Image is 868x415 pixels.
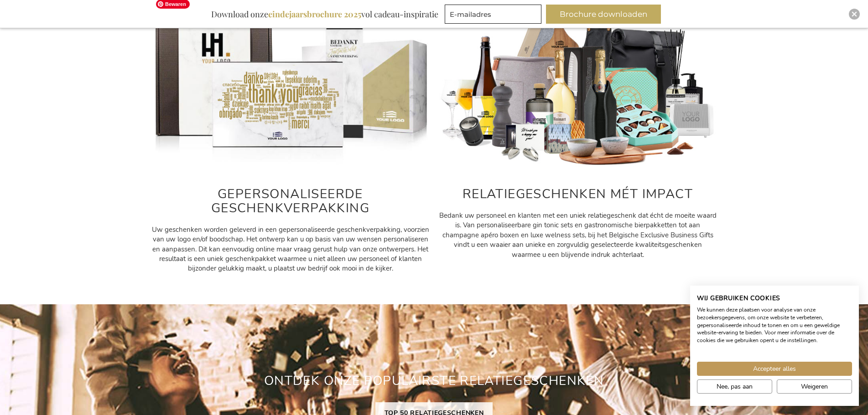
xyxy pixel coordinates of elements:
[852,11,857,17] img: Close
[849,9,860,20] div: Close
[439,211,717,259] span: Bedank uw personeel en klanten met een uniek relatiegeschenk dat écht de moeite waard is. Van per...
[151,187,430,215] h2: GEPERSONALISEERDE GESCHENKVERPAKKING
[268,9,361,20] b: eindejaarsbrochure 2025
[801,382,828,391] span: Weigeren
[697,379,772,394] button: Pas cookie voorkeuren aan
[445,5,541,24] input: E-mailadres
[777,379,852,394] button: Alle cookies weigeren
[697,306,852,344] p: We kunnen deze plaatsen voor analyse van onze bezoekersgegevens, om onze website te verbeteren, g...
[717,382,753,391] span: Nee, pas aan
[697,362,852,376] button: Accepteer alle cookies
[439,187,717,201] h2: RELATIEGESCHENKEN MÉT IMPACT
[753,364,796,374] span: Accepteer alles
[445,5,544,26] form: marketing offers and promotions
[152,225,429,273] span: Uw geschenken worden geleverd in een gepersonaliseerde geschenkverpakking, voorzien van uw logo e...
[546,5,661,24] button: Brochure downloaden
[207,5,442,24] div: Download onze vol cadeau-inspiratie
[697,294,852,302] h2: Wij gebruiken cookies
